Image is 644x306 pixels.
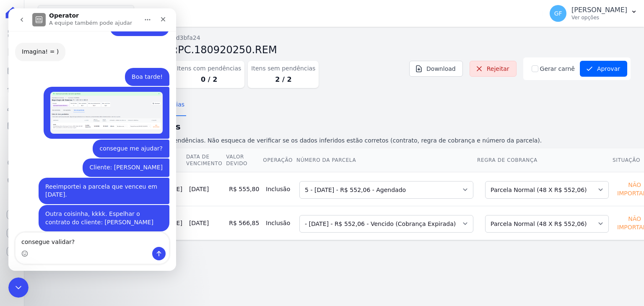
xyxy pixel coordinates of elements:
[117,60,161,78] div: Boa tarde!
[38,42,631,57] h2: Importação de Remessa:
[226,148,262,172] th: Valor devido
[91,136,154,145] div: consegue me ajudar?
[41,10,124,19] p: A equipe também pode ajudar
[144,239,157,252] button: Enviar uma mensagem
[13,242,20,249] button: Selecionador de Emoji
[37,174,154,191] div: Reeimportei a parcela que venceu em [DATE].
[262,148,296,172] th: Operação
[580,61,627,77] button: Aprovar
[226,172,262,206] td: R$ 555,80
[251,75,315,85] dd: 2 / 2
[38,120,631,133] h2: Lista de itens sem pendências
[554,10,562,16] span: GF
[477,148,612,172] th: Regra de Cobrança
[177,75,241,85] dd: 0 / 2
[178,44,277,56] span: PC.180920250.REM
[8,277,29,298] iframe: Intercom live chat
[74,150,161,169] div: Cliente: [PERSON_NAME]
[571,14,627,21] p: Ver opções
[7,224,161,239] textarea: Envie uma mensagem...
[470,61,517,77] a: Rejeitar
[262,172,296,206] td: Inclusão
[38,5,134,21] button: [GEOGRAPHIC_DATA]
[30,169,161,196] div: Reeimportei a parcela que venceu em [DATE].
[81,155,154,163] div: Cliente: [PERSON_NAME]
[38,136,631,145] p: 2 items da remessa foram identificados sem pendências. Não esqueca de verificar se os dados infer...
[251,64,315,73] dt: Itens sem pendências
[571,6,627,14] p: [PERSON_NAME]
[7,169,161,197] div: Guilherme diz…
[296,148,477,172] th: Número da Parcela
[226,206,262,240] td: R$ 566,85
[7,60,161,79] div: Guilherme diz…
[186,172,226,206] td: [DATE]
[37,202,154,218] div: Outra coisinha, kkkk. Espelhar o contrato do cliente: [PERSON_NAME]
[132,34,200,42] a: Importação #2d3bfa24
[7,34,57,53] div: Imagina! = )
[543,2,644,25] button: GF [PERSON_NAME] Ver opções
[38,34,631,42] nav: Breadcrumb
[84,131,161,150] div: consegue me ajudar?
[7,9,161,34] div: Guilherme diz…
[7,197,161,230] div: Guilherme diz…
[7,78,161,131] div: Guilherme diz…
[409,61,463,77] a: Download
[262,206,296,240] td: Inclusão
[7,131,161,150] div: Guilherme diz…
[177,64,241,73] dt: Itens com pendências
[123,65,154,73] div: Boa tarde!
[13,39,50,48] div: Imagina! = )
[30,197,161,223] div: Outra coisinha, kkkk. Espelhar o contrato do cliente: [PERSON_NAME]
[7,34,161,60] div: Adriane diz…
[147,3,162,18] div: Fechar
[186,148,226,172] th: Data de Vencimento
[131,3,147,19] button: Início
[8,8,176,271] iframe: Intercom live chat
[186,206,226,240] td: [DATE]
[540,65,575,73] label: Gerar carnê
[7,150,161,169] div: Guilherme diz…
